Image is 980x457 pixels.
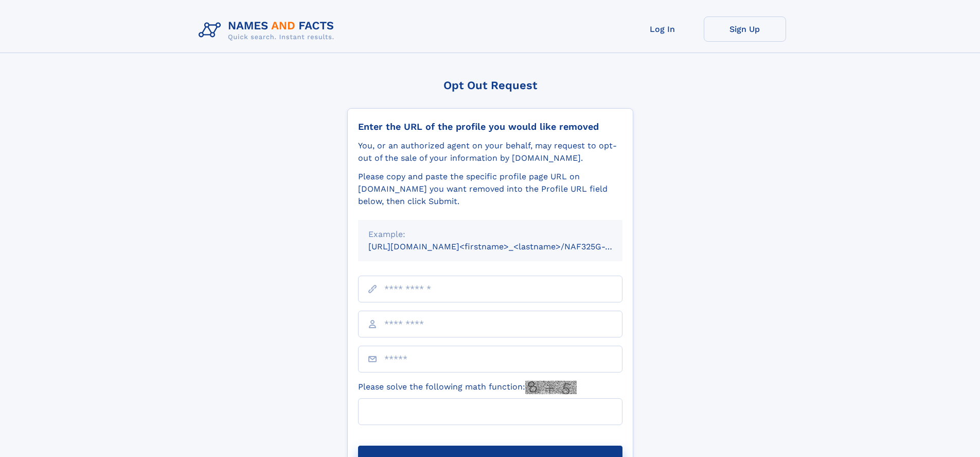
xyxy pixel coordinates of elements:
[358,140,622,164] div: You, or an authorized agent on your behalf, may request to opt-out of the sale of your informatio...
[358,381,577,394] label: Please solve the following math function:
[368,242,642,251] small: [URL][DOMAIN_NAME]<firstname>_<lastname>/NAF325G-xxxxxxxx
[358,121,622,132] div: Enter the URL of the profile you would like removed
[704,16,786,42] a: Sign Up
[347,79,633,92] div: Opt Out Request
[194,16,343,44] img: Logo Names and Facts
[368,228,612,241] div: Example:
[621,16,704,42] a: Log In
[358,171,622,208] div: Please copy and paste the specific profile page URL on [DOMAIN_NAME] you want removed into the Pr...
